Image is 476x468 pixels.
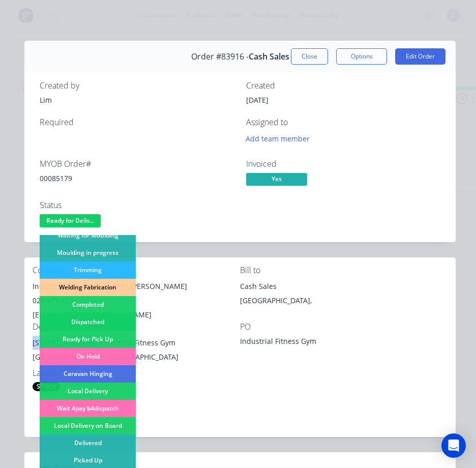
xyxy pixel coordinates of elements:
div: Wait 4pay b4dispatch [40,400,136,417]
span: Order #83916 - [191,52,249,62]
div: PO [240,322,448,332]
div: Trimming [40,261,136,279]
div: MYOB Order # [40,159,234,169]
div: Lim [40,95,234,105]
div: [STREET_ADDRESS] Industrial Fitness Gym [33,336,240,350]
div: Delivered [40,434,136,452]
div: Dispatched [40,313,136,331]
div: Waiting for Moulding [40,227,136,244]
div: Cash Sales [240,279,448,294]
span: [DATE] [246,95,269,105]
div: Created by [40,81,234,91]
button: Add team member [241,132,315,145]
div: Bill to [240,266,448,275]
div: Contact [33,266,240,275]
button: Options [336,48,387,65]
div: Required [40,118,234,127]
div: [GEOGRAPHIC_DATA] , [GEOGRAPHIC_DATA] [33,350,240,364]
div: Notes [40,407,440,417]
div: [STREET_ADDRESS] Industrial Fitness Gym[GEOGRAPHIC_DATA] , [GEOGRAPHIC_DATA] [33,336,240,368]
div: Invoiced [246,159,440,169]
div: On Hold [40,348,136,365]
span: Ready for Deliv... [40,214,101,227]
div: Assigned to [246,118,440,127]
div: Local Delivery on Board [40,417,136,434]
div: Caravan Hinging [40,365,136,383]
div: Industrial Fitness Gym - P M [PERSON_NAME] [33,279,240,294]
div: [EMAIL_ADDRESS][DOMAIN_NAME] [33,308,240,322]
button: Ready for Deliv... [40,214,101,229]
span: Yes [246,173,307,186]
div: Cash Sales[GEOGRAPHIC_DATA], [240,279,448,312]
div: Completed [40,296,136,313]
div: Welding Fabrication [40,279,136,296]
div: Labels [33,368,240,378]
button: Close [291,48,328,65]
div: 00085179 [40,173,234,184]
span: Cash Sales [249,52,289,62]
div: Created [246,81,440,91]
div: Open Intercom Messenger [441,433,466,458]
div: Local Delivery [40,383,136,400]
div: Industrial Fitness Gym - P M [PERSON_NAME]021 471 229[EMAIL_ADDRESS][DOMAIN_NAME] [33,279,240,322]
div: Deliver to [33,322,240,332]
button: Add team member [246,132,315,145]
button: Edit Order [395,48,445,65]
div: Industrial Fitness Gym [240,336,367,350]
div: Ready for Pick Up [40,331,136,348]
div: Moulding in progress [40,244,136,261]
div: STOCK [33,382,61,391]
div: 021 471 229 [33,294,240,308]
div: [GEOGRAPHIC_DATA], [240,294,448,308]
div: Status [40,200,234,210]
